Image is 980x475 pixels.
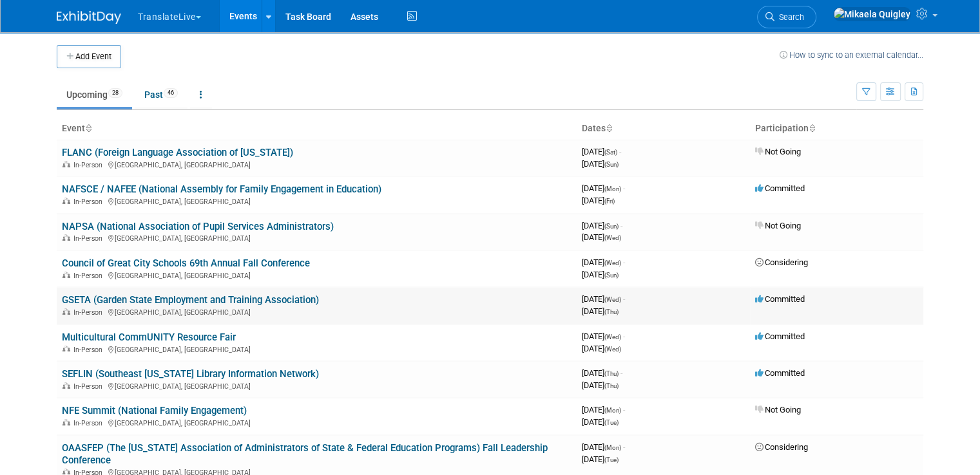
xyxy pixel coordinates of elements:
[62,198,70,204] img: In-Person Event
[57,45,121,68] button: Add Event
[809,123,815,133] a: Sort by Participation Type
[623,405,625,414] span: -
[73,419,106,427] span: In-Person
[62,270,572,280] div: [GEOGRAPHIC_DATA], [GEOGRAPHIC_DATA]
[623,331,625,341] span: -
[62,417,572,427] div: [GEOGRAPHIC_DATA], [GEOGRAPHIC_DATA]
[62,419,70,425] img: In-Person Event
[604,223,619,230] span: (Sun)
[780,50,923,60] a: How to sync to an external calendar...
[620,221,622,230] span: -
[582,147,621,156] span: [DATE]
[73,346,106,354] span: In-Person
[755,183,805,193] span: Committed
[582,257,625,267] span: [DATE]
[755,221,801,230] span: Not Going
[62,368,319,380] a: SEFLIN (Southeast [US_STATE] Library Information Network)
[62,405,247,416] a: NFE Summit (National Family Engagement)
[604,234,621,241] span: (Wed)
[604,456,619,463] span: (Tue)
[623,183,625,193] span: -
[750,118,923,140] th: Participation
[604,198,615,205] span: (Fri)
[620,368,622,378] span: -
[62,272,70,278] img: In-Person Event
[582,270,619,279] span: [DATE]
[73,308,106,317] span: In-Person
[604,370,619,377] span: (Thu)
[623,442,625,452] span: -
[582,221,622,230] span: [DATE]
[755,147,801,156] span: Not Going
[62,344,572,354] div: [GEOGRAPHIC_DATA], [GEOGRAPHIC_DATA]
[62,234,70,241] img: In-Person Event
[582,405,625,414] span: [DATE]
[582,417,619,427] span: [DATE]
[774,12,804,22] span: Search
[108,88,122,98] span: 28
[755,405,801,414] span: Not Going
[582,306,619,316] span: [DATE]
[604,346,621,353] span: (Wed)
[604,296,621,303] span: (Wed)
[73,161,106,169] span: In-Person
[582,344,621,353] span: [DATE]
[164,88,178,98] span: 46
[582,442,625,452] span: [DATE]
[582,454,619,464] span: [DATE]
[604,382,619,389] span: (Thu)
[755,294,805,304] span: Committed
[582,294,625,304] span: [DATE]
[57,82,132,107] a: Upcoming28
[62,232,572,243] div: [GEOGRAPHIC_DATA], [GEOGRAPHIC_DATA]
[604,149,617,156] span: (Sat)
[62,147,293,158] a: FLANC (Foreign Language Association of [US_STATE])
[582,368,622,378] span: [DATE]
[623,294,625,304] span: -
[62,346,70,352] img: In-Person Event
[582,183,625,193] span: [DATE]
[62,294,319,306] a: GSETA (Garden State Employment and Training Association)
[833,7,911,21] img: Mikaela Quigley
[755,442,808,452] span: Considering
[604,444,621,451] span: (Mon)
[755,331,805,341] span: Committed
[757,6,816,28] a: Search
[62,469,70,475] img: In-Person Event
[604,259,621,266] span: (Wed)
[62,306,572,317] div: [GEOGRAPHIC_DATA], [GEOGRAPHIC_DATA]
[606,123,612,133] a: Sort by Start Date
[582,232,621,242] span: [DATE]
[62,308,70,315] img: In-Person Event
[604,161,619,168] span: (Sun)
[57,118,577,140] th: Event
[755,368,805,378] span: Committed
[755,257,808,267] span: Considering
[604,308,619,315] span: (Thu)
[85,123,91,133] a: Sort by Event Name
[73,234,106,243] span: In-Person
[73,382,106,391] span: In-Person
[62,221,334,232] a: NAPSA (National Association of Pupil Services Administrators)
[604,333,621,340] span: (Wed)
[582,331,625,341] span: [DATE]
[62,183,381,195] a: NAFSCE / NAFEE (National Assembly for Family Engagement in Education)
[62,382,70,389] img: In-Person Event
[62,331,236,343] a: Multicultural CommUNITY Resource Fair
[62,380,572,391] div: [GEOGRAPHIC_DATA], [GEOGRAPHIC_DATA]
[604,185,621,192] span: (Mon)
[73,272,106,280] span: In-Person
[577,118,750,140] th: Dates
[62,161,70,167] img: In-Person Event
[62,257,310,269] a: Council of Great City Schools 69th Annual Fall Conference
[619,147,621,156] span: -
[582,380,619,390] span: [DATE]
[62,159,572,169] div: [GEOGRAPHIC_DATA], [GEOGRAPHIC_DATA]
[604,419,619,426] span: (Tue)
[62,442,548,466] a: OAASFEP (The [US_STATE] Association of Administrators of State & Federal Education Programs) Fall...
[57,11,121,24] img: ExhibitDay
[582,196,615,205] span: [DATE]
[604,407,621,414] span: (Mon)
[604,272,619,279] span: (Sun)
[73,198,106,206] span: In-Person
